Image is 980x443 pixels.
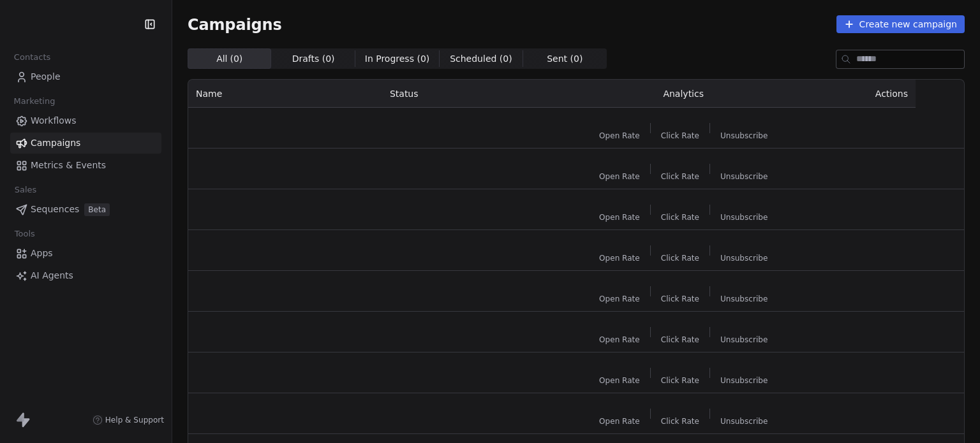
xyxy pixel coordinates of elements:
[661,335,699,345] span: Click Rate
[661,171,699,182] span: Click Rate
[93,415,164,425] a: Help & Support
[661,416,699,426] span: Click Rate
[450,52,512,66] span: Scheduled ( 0 )
[10,243,161,264] a: Apps
[547,52,583,66] span: Sent ( 0 )
[31,136,80,150] span: Campaigns
[720,335,768,345] span: Unsubscribe
[188,80,382,108] th: Name
[720,375,768,386] span: Unsubscribe
[365,52,430,66] span: In Progress ( 0 )
[720,131,768,141] span: Unsubscribe
[10,265,161,286] a: AI Agents
[8,48,56,67] span: Contacts
[720,171,768,182] span: Unsubscribe
[9,180,42,200] span: Sales
[105,415,164,425] span: Help & Support
[808,80,916,108] th: Actions
[661,375,699,386] span: Click Rate
[599,171,640,182] span: Open Rate
[8,92,61,111] span: Marketing
[661,131,699,141] span: Click Rate
[661,212,699,222] span: Click Rate
[720,294,768,304] span: Unsubscribe
[720,212,768,222] span: Unsubscribe
[31,203,79,216] span: Sequences
[836,15,965,33] button: Create new campaign
[599,375,640,386] span: Open Rate
[661,253,699,263] span: Click Rate
[31,114,77,127] span: Workflows
[31,159,106,172] span: Metrics & Events
[10,133,161,154] a: Campaigns
[559,80,808,108] th: Analytics
[599,212,640,222] span: Open Rate
[599,294,640,304] span: Open Rate
[10,155,161,176] a: Metrics & Events
[292,52,335,66] span: Drafts ( 0 )
[188,15,282,33] span: Campaigns
[720,416,768,426] span: Unsubscribe
[599,131,640,141] span: Open Rate
[31,269,73,282] span: AI Agents
[9,224,40,243] span: Tools
[10,110,161,131] a: Workflows
[599,253,640,263] span: Open Rate
[31,70,61,84] span: People
[661,294,699,304] span: Click Rate
[599,335,640,345] span: Open Rate
[720,253,768,263] span: Unsubscribe
[10,199,161,220] a: SequencesBeta
[10,66,161,87] a: People
[31,247,53,260] span: Apps
[599,416,640,426] span: Open Rate
[382,80,559,108] th: Status
[84,203,110,216] span: Beta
